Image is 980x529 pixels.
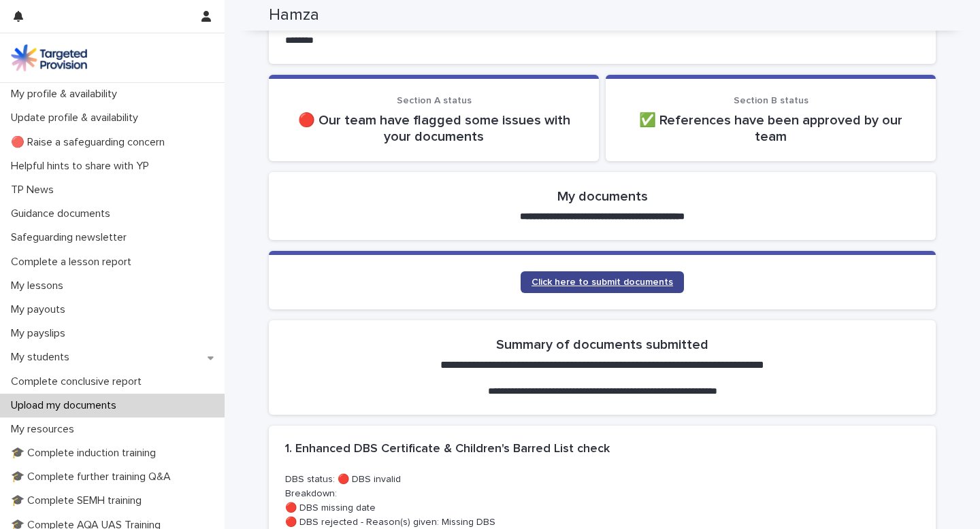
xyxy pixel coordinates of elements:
[5,279,74,292] p: My lessons
[5,136,176,149] p: 🔴 Raise a safeguarding concern
[5,375,152,388] p: Complete conclusive report
[5,351,80,364] p: My students
[269,5,319,25] h2: Hamza
[285,442,610,457] h2: 1. Enhanced DBS Certificate & Children's Barred List check
[557,188,648,205] h2: My documents
[5,327,76,340] p: My payslips
[5,256,142,269] p: Complete a lesson report
[532,277,673,287] span: Click here to submit documents
[734,96,808,105] span: Section B status
[521,271,684,293] a: Click here to submit documents
[5,471,182,483] p: 🎓 Complete further training Q&A
[5,399,127,412] p: Upload my documents
[285,112,583,145] p: 🔴 Our team have flagged some issues with your documents
[496,337,708,353] h2: Summary of documents submitted
[5,88,128,101] p: My profile & availability
[5,112,149,124] p: Update profile & availability
[5,494,152,507] p: 🎓 Complete SEMH training
[5,423,85,436] p: My resources
[5,303,76,316] p: My payouts
[5,207,121,220] p: Guidance documents
[5,447,167,460] p: 🎓 Complete induction training
[5,184,65,197] p: TP News
[397,96,472,105] span: Section A status
[5,160,160,173] p: Helpful hints to share with YP
[5,231,137,244] p: Safeguarding newsletter
[11,44,87,71] img: M5nRWzHhSzIhMunXDL62
[622,112,919,145] p: ✅ References have been approved by our team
